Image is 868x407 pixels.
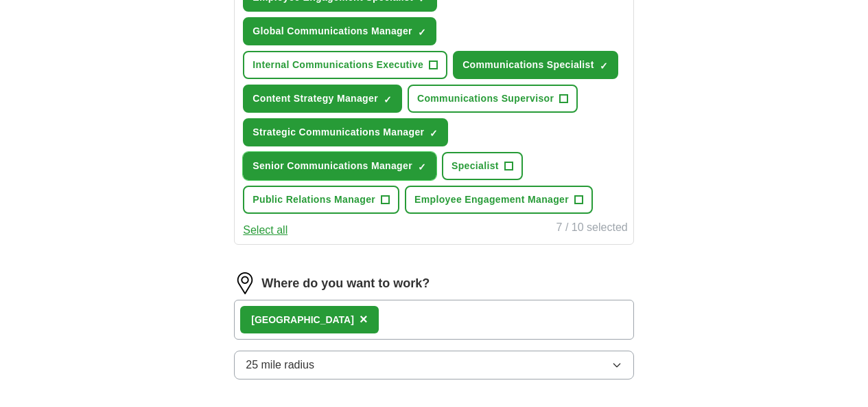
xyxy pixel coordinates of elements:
span: Communications Supervisor [417,91,554,106]
span: ✓ [384,94,392,105]
button: Public Relations Manager [243,186,399,214]
div: 7 / 10 selected [556,219,628,239]
span: Employee Engagement Manager [414,192,569,207]
button: Content Strategy Manager✓ [243,85,402,113]
span: Content Strategy Manager [253,91,378,106]
label: Where do you want to work? [261,274,430,293]
button: Select all [243,222,288,239]
span: Internal Communications Executive [253,58,423,72]
button: × [360,309,368,330]
span: Public Relations Manager [253,192,375,207]
span: 25 mile radius [246,357,314,373]
span: ✓ [600,60,608,71]
button: Communications Supervisor [408,85,578,113]
span: ✓ [430,128,438,139]
span: ✓ [418,27,426,38]
span: ✓ [418,162,426,173]
button: Specialist [442,152,523,180]
span: Global Communications Manager [253,24,412,38]
button: Senior Communications Manager✓ [243,152,436,180]
div: [GEOGRAPHIC_DATA] [251,313,354,327]
span: Senior Communications Manager [253,159,412,173]
button: Employee Engagement Manager [405,186,593,214]
button: 25 mile radius [234,351,633,379]
button: Communications Specialist✓ [453,51,618,79]
span: × [360,311,368,327]
button: Global Communications Manager✓ [243,17,436,45]
button: Internal Communications Executive [243,51,447,79]
button: Strategic Communications Manager✓ [243,118,448,146]
img: location.png [234,272,256,294]
span: Communications Specialist [462,58,594,72]
span: Strategic Communications Manager [253,125,424,140]
span: Specialist [451,159,499,173]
